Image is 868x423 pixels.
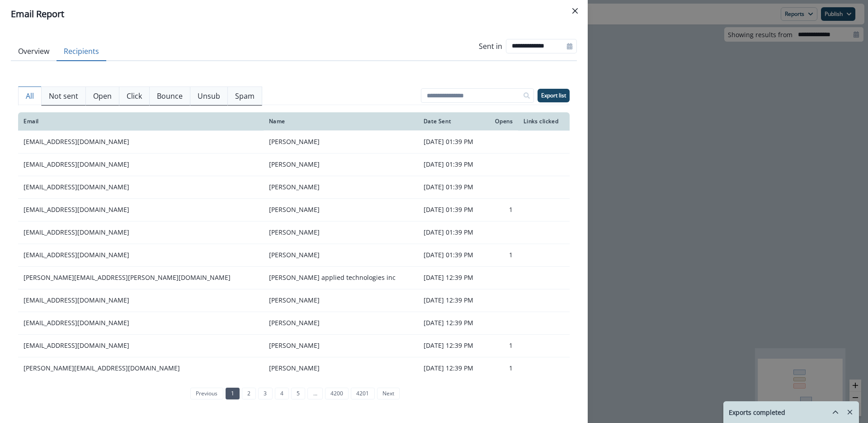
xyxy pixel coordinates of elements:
[264,289,418,312] td: [PERSON_NAME]
[264,244,418,266] td: [PERSON_NAME]
[424,205,481,214] p: [DATE] 01:39 PM
[424,228,481,237] p: [DATE] 01:39 PM
[486,357,519,380] td: 1
[424,364,481,373] p: [DATE] 12:39 PM
[264,130,418,153] td: [PERSON_NAME]
[325,388,349,399] a: Page 4200
[264,334,418,357] td: [PERSON_NAME]
[258,388,272,399] a: Page 3
[11,42,57,61] button: Overview
[157,91,183,101] p: Bounce
[424,296,481,305] p: [DATE] 12:39 PM
[18,176,264,198] td: [EMAIL_ADDRESS][DOMAIN_NAME]
[264,153,418,176] td: [PERSON_NAME]
[264,221,418,244] td: [PERSON_NAME]
[127,91,142,101] p: Click
[729,408,785,417] p: Exports completed
[486,244,519,266] td: 1
[424,341,481,350] p: [DATE] 12:39 PM
[18,289,264,312] td: [EMAIL_ADDRESS][DOMAIN_NAME]
[18,244,264,266] td: [EMAIL_ADDRESS][DOMAIN_NAME]
[307,388,322,399] a: Jump forward
[538,89,570,102] button: Export list
[486,198,519,221] td: 1
[188,388,400,399] ul: Pagination
[424,160,481,169] p: [DATE] 01:39 PM
[93,91,112,101] p: Open
[18,312,264,334] td: [EMAIL_ADDRESS][DOMAIN_NAME]
[57,42,106,61] button: Recipients
[26,91,34,101] p: All
[264,176,418,198] td: [PERSON_NAME]
[492,118,513,125] div: Opens
[18,130,264,153] td: [EMAIL_ADDRESS][DOMAIN_NAME]
[486,334,519,357] td: 1
[568,4,582,18] button: Close
[11,7,577,21] div: Email Report
[226,388,240,399] a: Page 1 is your current page
[18,266,264,289] td: [PERSON_NAME][EMAIL_ADDRESS][PERSON_NAME][DOMAIN_NAME]
[269,118,413,125] div: Name
[541,92,566,99] p: Export list
[24,118,258,125] div: Email
[198,91,220,101] p: Unsub
[424,137,481,146] p: [DATE] 01:39 PM
[424,250,481,260] p: [DATE] 01:39 PM
[424,273,481,282] p: [DATE] 12:39 PM
[424,183,481,192] p: [DATE] 01:39 PM
[18,153,264,176] td: [EMAIL_ADDRESS][DOMAIN_NAME]
[18,357,264,380] td: [PERSON_NAME][EMAIL_ADDRESS][DOMAIN_NAME]
[821,402,839,423] button: hide-exports
[828,405,843,419] button: hide-exports
[264,198,418,221] td: [PERSON_NAME]
[351,388,374,399] a: Page 4201
[424,118,481,125] div: Date Sent
[291,388,305,399] a: Page 5
[235,91,255,101] p: Spam
[843,405,857,419] button: Remove-exports
[242,388,256,399] a: Page 2
[264,266,418,289] td: [PERSON_NAME] applied technologies inc
[275,388,289,399] a: Page 4
[479,41,502,52] p: Sent in
[377,388,400,399] a: Next page
[18,198,264,221] td: [EMAIL_ADDRESS][DOMAIN_NAME]
[18,221,264,244] td: [EMAIL_ADDRESS][DOMAIN_NAME]
[524,118,564,125] div: Links clicked
[264,357,418,380] td: [PERSON_NAME]
[264,312,418,334] td: [PERSON_NAME]
[49,91,78,101] p: Not sent
[18,334,264,357] td: [EMAIL_ADDRESS][DOMAIN_NAME]
[424,318,481,327] p: [DATE] 12:39 PM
